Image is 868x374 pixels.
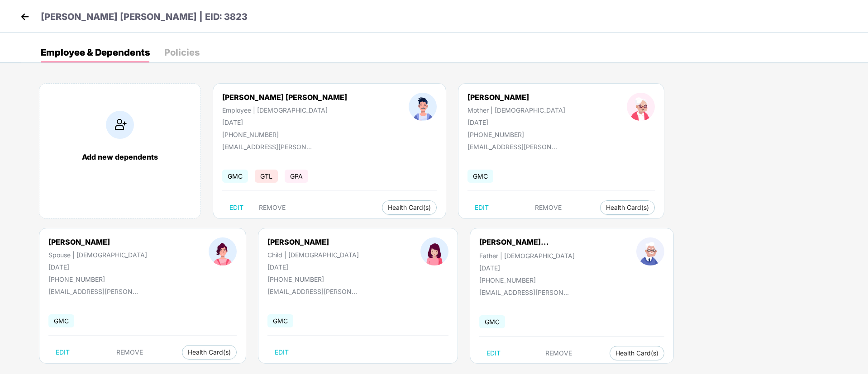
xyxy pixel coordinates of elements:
div: Spouse | [DEMOGRAPHIC_DATA] [48,251,147,259]
img: profileImage [627,93,655,121]
button: REMOVE [538,346,579,360]
button: EDIT [267,345,296,360]
span: EDIT [486,350,501,357]
button: Health Card(s) [600,200,655,215]
span: EDIT [229,204,243,211]
img: profileImage [409,93,437,121]
div: Employee | [DEMOGRAPHIC_DATA] [222,106,347,114]
span: GMC [267,314,293,327]
span: GPA [285,170,308,183]
div: [DATE] [467,118,565,126]
span: GMC [467,170,493,183]
span: REMOVE [535,204,562,211]
img: back [18,10,32,24]
button: EDIT [222,200,251,215]
span: EDIT [56,349,70,356]
div: [PERSON_NAME] [PERSON_NAME] [222,93,347,102]
div: Add new dependents [48,152,191,161]
span: REMOVE [116,349,143,356]
div: Policies [164,48,200,57]
button: REMOVE [528,200,569,215]
span: EDIT [275,349,289,356]
div: [EMAIL_ADDRESS][PERSON_NAME][DOMAIN_NAME] [222,143,313,151]
button: REMOVE [109,345,150,360]
div: [PHONE_NUMBER] [267,275,359,283]
span: GMC [479,315,505,328]
div: [DATE] [48,263,147,271]
div: Employee & Dependents [41,48,150,57]
span: GTL [255,170,278,183]
span: Health Card(s) [606,205,649,210]
div: [EMAIL_ADDRESS][PERSON_NAME][DOMAIN_NAME] [48,288,139,295]
span: GMC [222,170,248,183]
div: [PHONE_NUMBER] [479,276,575,284]
span: Health Card(s) [188,350,231,355]
div: [PERSON_NAME] [267,237,359,246]
span: EDIT [475,204,489,211]
img: profileImage [636,237,664,265]
div: [EMAIL_ADDRESS][PERSON_NAME][DOMAIN_NAME] [479,289,570,296]
div: [DATE] [479,264,575,272]
img: profileImage [209,237,237,265]
button: Health Card(s) [382,200,437,215]
div: Mother | [DEMOGRAPHIC_DATA] [467,106,565,114]
div: [DATE] [267,263,359,271]
div: [EMAIL_ADDRESS][PERSON_NAME][DOMAIN_NAME] [267,288,358,295]
button: Health Card(s) [610,346,664,360]
button: EDIT [479,346,508,360]
div: Father | [DEMOGRAPHIC_DATA] [479,252,575,260]
span: Health Card(s) [615,351,658,355]
button: EDIT [467,200,496,215]
div: [DATE] [222,118,347,126]
div: [PERSON_NAME] [467,93,565,102]
span: Health Card(s) [388,205,431,210]
div: [PERSON_NAME] [48,237,147,246]
span: REMOVE [259,204,286,211]
div: [PERSON_NAME]... [479,237,549,246]
div: [EMAIL_ADDRESS][PERSON_NAME][DOMAIN_NAME] [467,143,558,151]
div: Child | [DEMOGRAPHIC_DATA] [267,251,359,259]
div: [PHONE_NUMBER] [48,275,147,283]
span: GMC [48,314,74,327]
img: addIcon [106,111,134,139]
button: Health Card(s) [182,345,237,360]
span: REMOVE [545,350,572,357]
div: [PHONE_NUMBER] [222,131,347,138]
div: [PHONE_NUMBER] [467,131,565,138]
p: [PERSON_NAME] [PERSON_NAME] | EID: 3823 [41,10,248,24]
button: REMOVE [252,200,293,215]
button: EDIT [48,345,77,360]
img: profileImage [420,237,448,265]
